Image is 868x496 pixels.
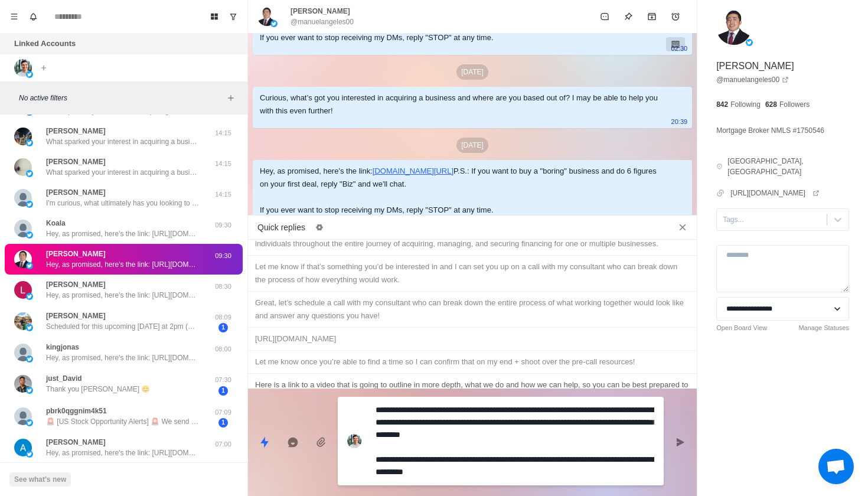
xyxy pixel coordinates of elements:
[218,386,228,396] span: 1
[456,64,488,80] p: [DATE]
[14,439,32,456] img: picture
[640,5,664,28] button: Archive
[46,136,200,147] p: What sparked your interest in acquiring a business, and where are you located? I might be able to...
[456,138,488,153] p: [DATE]
[14,344,32,361] img: picture
[46,448,200,458] p: Hey, as promised, here's the link: [URL][DOMAIN_NAME] P.S.: If you want to buy a "boring" busines...
[208,220,238,230] p: 09:30
[26,387,33,394] img: picture
[671,115,688,128] p: 20:39
[270,20,278,27] img: picture
[310,218,329,237] button: Edit quick replies
[224,7,243,26] button: Show unread conversations
[716,124,824,137] p: Mortgage Broker NMLS #1750546
[208,375,238,385] p: 07:30
[347,434,361,448] img: picture
[255,355,690,368] div: Let me know once you’re able to find a time so I can confirm that on my end + shoot over the pre-...
[291,6,350,17] p: [PERSON_NAME]
[46,437,106,448] p: [PERSON_NAME]
[26,419,33,426] img: picture
[730,99,761,110] p: Following
[671,214,688,227] p: 09:30
[26,293,33,300] img: picture
[46,384,150,394] p: Thank you [PERSON_NAME] 😊
[26,170,33,177] img: picture
[255,260,690,286] div: Let me know if that’s something you’d be interested in and I can set you up on a call with my con...
[46,321,200,332] p: Scheduled for this upcoming [DATE] at 2pm (MST).
[208,344,238,354] p: 08:00
[26,262,33,269] img: picture
[14,375,32,393] img: picture
[309,430,333,454] button: Add media
[14,281,32,299] img: picture
[46,342,79,353] p: kingjonas
[37,61,51,75] button: Add account
[46,187,106,198] p: [PERSON_NAME]
[46,218,66,229] p: Koala
[46,259,200,270] p: Hey, as promised, here's the link: [URL][DOMAIN_NAME] P.S.: If you want to buy a "boring" busines...
[46,373,82,384] p: just_David
[46,167,200,178] p: What sparked your interest in acquiring a business, and where are you located? I might be able to...
[208,159,238,169] p: 14:15
[14,189,32,207] img: picture
[224,91,238,105] button: Add filters
[218,418,228,428] span: 1
[26,71,33,78] img: picture
[46,126,106,136] p: [PERSON_NAME]
[208,128,238,138] p: 14:15
[205,7,224,26] button: Board View
[208,312,238,322] p: 08:09
[716,9,752,45] img: picture
[14,38,76,50] p: Linked Accounts
[716,74,789,85] a: @manuelangeles00
[46,229,200,239] p: Hey, as promised, here's the link: [URL][DOMAIN_NAME] P.S.: If you want to buy a "boring" busines...
[208,190,238,200] p: 14:15
[746,39,753,46] img: picture
[46,249,106,259] p: [PERSON_NAME]
[716,99,728,110] p: 842
[208,251,238,261] p: 09:30
[14,158,32,176] img: picture
[46,406,107,416] p: pbrk0qggnim4k51
[765,99,777,110] p: 628
[46,198,200,208] p: I'm curious, what ultimately has you looking to acquiring a cash-flowing business?
[9,472,71,487] button: See what's new
[26,451,33,458] img: picture
[26,324,33,331] img: picture
[26,355,33,363] img: picture
[46,290,200,301] p: Hey, as promised, here's the link: [URL][DOMAIN_NAME] P.S.: If you want to buy a "boring" busines...
[730,188,820,198] a: [URL][DOMAIN_NAME]
[14,128,32,145] img: picture
[46,416,200,427] p: 🚨 [US Stock Opportunity Alerts] 🚨 We send out 2-3 promising stock picks and trade ideas every sin...
[14,220,32,237] img: picture
[24,7,43,26] button: Notifications
[798,323,849,333] a: Manage Statuses
[255,378,690,404] div: Here is a link to a video that is going to outline in more depth, what we do and how we can help,...
[255,332,690,345] div: [URL][DOMAIN_NAME]
[281,430,305,454] button: Reply with AI
[14,407,32,425] img: picture
[26,231,33,239] img: picture
[14,59,32,77] img: picture
[208,439,238,449] p: 07:00
[291,17,354,27] p: @manuelangeles00
[46,311,106,321] p: [PERSON_NAME]
[779,99,810,110] p: Followers
[727,156,849,177] p: [GEOGRAPHIC_DATA], [GEOGRAPHIC_DATA]
[616,5,640,28] button: Pin
[260,92,666,118] div: Curious, what’s got you interested in acquiring a business and where are you based out of? I may ...
[46,156,106,167] p: [PERSON_NAME]
[19,93,224,103] p: No active filters
[664,5,687,28] button: Add reminder
[260,165,666,217] div: Hey, as promised, here's the link: P.S.: If you want to buy a "boring" business and do 6 figures ...
[673,218,692,237] button: Close quick replies
[255,296,690,322] div: Great, let’s schedule a call with my consultant who can break down the entire process of what wor...
[14,312,32,330] img: picture
[26,139,33,146] img: picture
[5,7,24,26] button: Menu
[253,430,276,454] button: Quick replies
[716,59,794,73] p: [PERSON_NAME]
[818,449,854,484] div: Open chat
[218,323,228,332] span: 1
[716,323,767,333] a: Open Board View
